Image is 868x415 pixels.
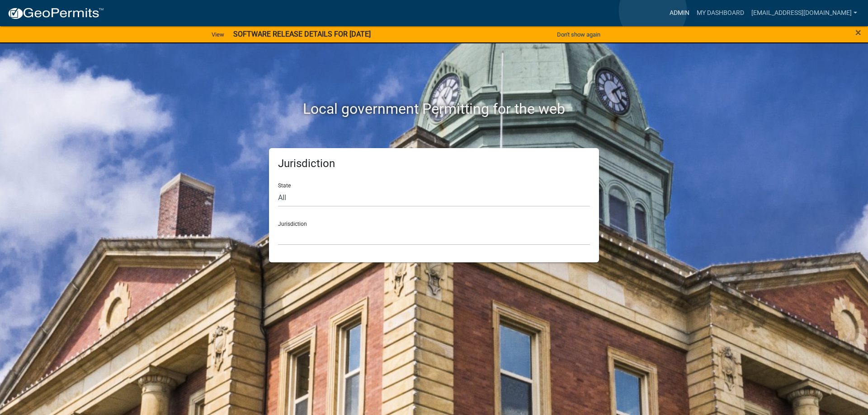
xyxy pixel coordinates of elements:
button: Don't show again [553,27,604,42]
a: View [208,27,228,42]
button: Close [855,27,861,38]
strong: SOFTWARE RELEASE DETAILS FOR [DATE] [233,30,371,38]
h5: Jurisdiction [278,157,590,170]
h2: Local government Permitting for the web [183,100,685,117]
a: My Dashboard [693,5,748,22]
a: Admin [666,5,693,22]
span: × [855,26,861,39]
a: [EMAIL_ADDRESS][DOMAIN_NAME] [748,5,861,22]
